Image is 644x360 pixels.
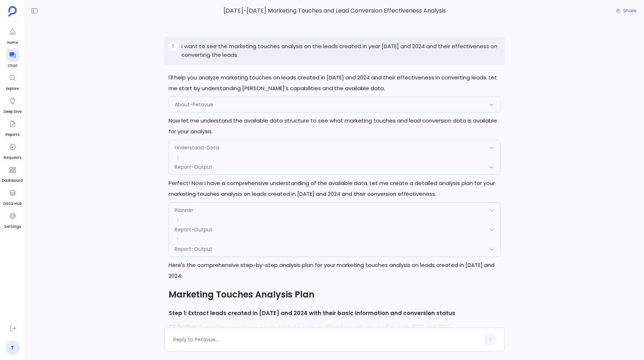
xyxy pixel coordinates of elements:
span: Settings [4,224,21,230]
span: Chat [6,63,19,69]
p: Now let me understand the available data structure to see what marketing touches and lead convers... [169,115,500,137]
a: Dashboard [2,163,23,184]
span: Report-Output [175,226,212,233]
span: T [172,43,174,49]
a: Reports [5,117,19,138]
span: [DATE]-[DATE] Marketing Touches and Lead Conversion Effectiveness Analysis [164,6,505,15]
span: Requests [4,155,21,161]
a: Requests [4,140,21,161]
span: Home [6,40,19,46]
span: Dashboard [2,178,23,184]
strong: Step 1: Extract leads created in [DATE] and 2024 with their basic information and conversion status [169,309,455,317]
a: Data Hub [3,186,22,207]
span: Planner [175,207,193,214]
span: Reports [5,132,19,138]
h2: Marketing Touches Analysis Plan [169,286,500,304]
span: Data Hub [3,201,22,207]
a: Explore [6,71,19,92]
p: i want to see the marketing touches analysis on the leads created in year [DATE] and 2024 and the... [181,42,500,59]
img: petavue logo [8,6,17,17]
span: Report-Output [175,163,212,171]
a: Settings [4,209,21,230]
p: Perfect! Now I have a comprehensive understanding of the available data. Let me create a detailed... [169,178,500,199]
span: Share [623,8,636,14]
a: Home [6,26,19,46]
a: T [5,341,20,355]
a: Chat [6,49,19,69]
span: Explore [6,86,19,92]
span: Understand-Data [175,144,219,151]
span: Deep Dive [4,109,22,115]
span: About-Petavue [175,101,213,108]
p: I'll help you analyze marketing touches on leads created in [DATE] and 2024 and their effectivene... [169,72,500,94]
a: Deep Dive [4,94,22,115]
p: Here's the comprehensive step-by-step analysis plan for your marketing touches analysis on leads ... [169,260,500,281]
span: Report-Output [175,245,212,253]
button: Share [612,6,640,16]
